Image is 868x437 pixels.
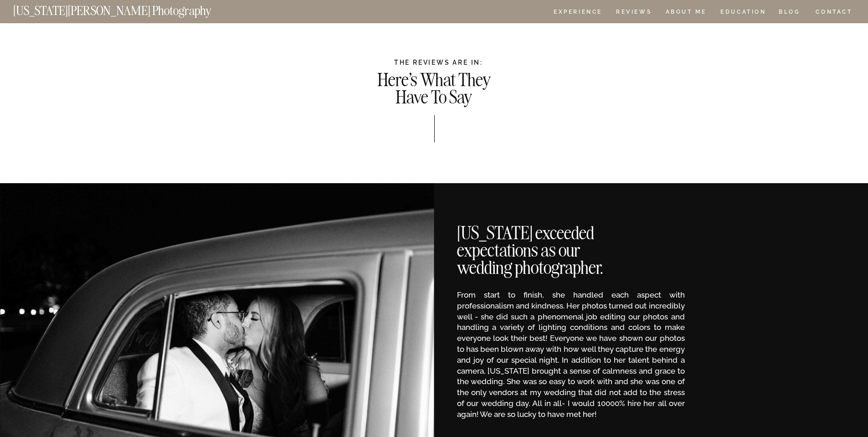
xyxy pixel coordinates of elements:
a: BLOG [779,9,801,17]
a: [US_STATE][PERSON_NAME] Photography [13,5,242,12]
h1: Here's What They Have To Say [375,72,494,104]
a: EDUCATION [719,9,767,17]
h2: [US_STATE] exceeded expectations as our wedding photographer. [457,225,628,269]
a: HOME [515,9,541,17]
a: ABOUT ME [665,9,707,17]
p: From start to finish, she handled each aspect with professionalism and kindness. Her photos turne... [457,290,685,418]
a: CONTACT [815,7,853,17]
a: Experience [554,9,601,17]
a: REVIEWS [616,9,650,17]
h1: THE REVIEWS ARE IN: [170,59,707,66]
